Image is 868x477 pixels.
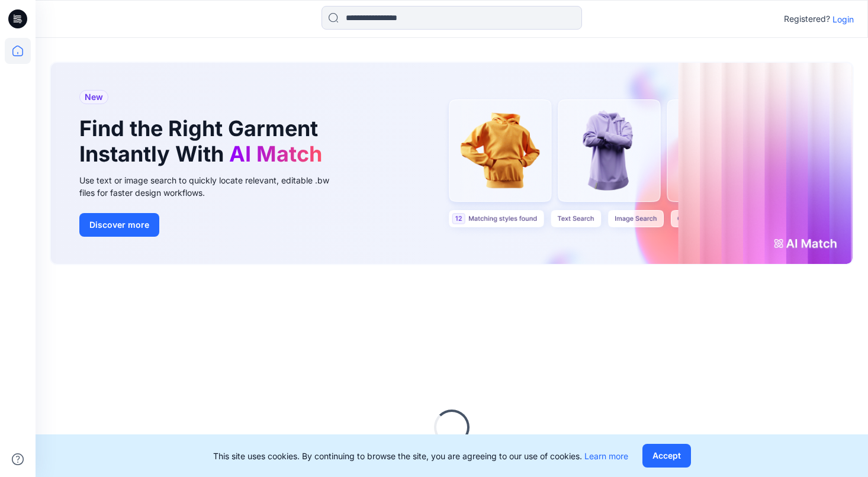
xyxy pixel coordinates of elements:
[784,12,830,26] p: Registered?
[584,451,628,461] a: Learn more
[79,116,328,167] h1: Find the Right Garment Instantly With
[832,13,854,25] p: Login
[85,90,103,104] span: New
[79,174,346,199] div: Use text or image search to quickly locate relevant, editable .bw files for faster design workflows.
[213,450,628,462] p: This site uses cookies. By continuing to browse the site, you are agreeing to our use of cookies.
[79,213,159,237] button: Discover more
[229,141,322,167] span: AI Match
[642,444,691,468] button: Accept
